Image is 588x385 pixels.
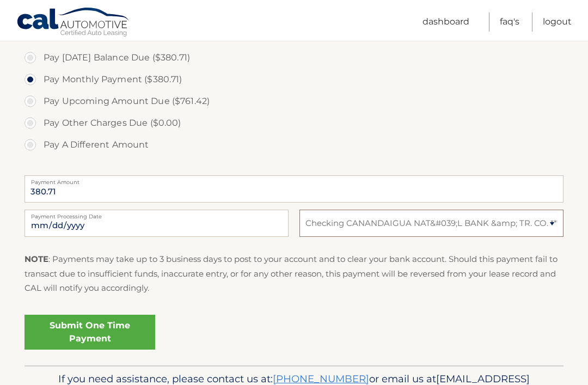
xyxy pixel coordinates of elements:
label: Pay A Different Amount [24,134,563,156]
a: FAQ's [500,13,519,32]
strong: NOTE [24,254,48,264]
input: Payment Date [24,210,289,237]
input: Payment Amount [24,175,563,203]
a: Cal Automotive [16,7,131,39]
a: Logout [543,13,572,32]
p: : Payments may take up to 3 business days to post to your account and to clear your bank account.... [24,252,563,295]
a: [PHONE_NUMBER] [273,372,369,385]
a: Dashboard [422,13,469,32]
label: Pay [DATE] Balance Due ($380.71) [24,47,563,69]
label: Payment Processing Date [24,210,289,218]
label: Pay Other Charges Due ($0.00) [24,112,563,134]
label: Pay Upcoming Amount Due ($761.42) [24,90,563,112]
label: Pay Monthly Payment ($380.71) [24,69,563,90]
label: Payment Amount [24,175,563,184]
a: Submit One Time Payment [24,315,155,350]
